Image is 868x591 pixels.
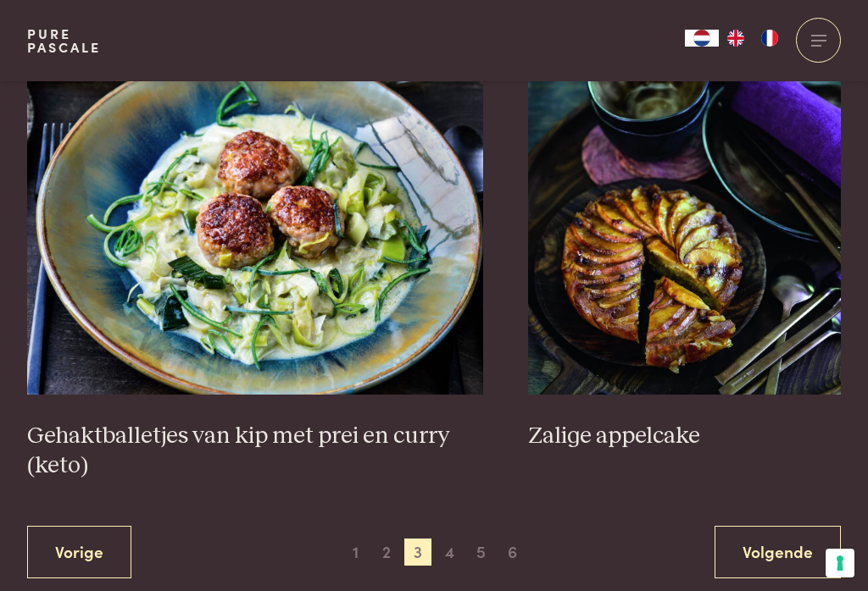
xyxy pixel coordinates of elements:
a: EN [719,30,753,47]
span: 1 [342,539,369,566]
span: 2 [373,539,400,566]
aside: Language selected: Nederlands [685,30,787,47]
img: Zalige appelcake [528,56,841,395]
h3: Gehaktballetjes van kip met prei en curry (keto) [27,422,483,480]
img: Gehaktballetjes van kip met prei en curry (keto) [27,56,483,395]
a: NL [685,30,719,47]
a: PurePascale [27,27,101,54]
span: 3 [404,539,431,566]
ul: Language list [719,30,787,47]
span: 5 [468,539,495,566]
a: FR [753,30,787,47]
button: Uw voorkeuren voor toestemming voor trackingtechnologieën [826,549,854,577]
h3: Zalige appelcake [528,422,841,451]
a: Gehaktballetjes van kip met prei en curry (keto) Gehaktballetjes van kip met prei en curry (keto) [27,56,483,480]
span: 6 [499,539,526,566]
span: 4 [437,539,464,566]
a: Vorige [27,526,131,579]
a: Zalige appelcake Zalige appelcake [528,56,841,450]
a: Volgende [715,526,841,579]
div: Language [685,30,719,47]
